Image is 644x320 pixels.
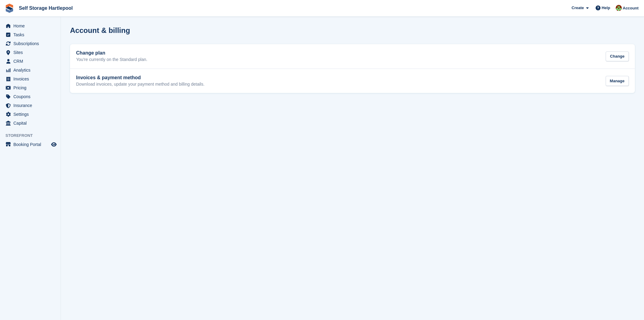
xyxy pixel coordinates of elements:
span: Booking Portal [13,140,50,149]
span: Coupons [13,92,50,101]
h2: Invoices & payment method [76,75,205,80]
h2: Change plan [76,50,147,56]
img: Woods Removals [616,5,622,11]
h1: Account & billing [70,26,130,34]
a: menu [3,66,58,74]
span: Subscriptions [13,39,50,48]
span: Account [623,5,639,11]
span: Invoices [13,75,50,83]
a: Self Storage Hartlepool [16,3,75,13]
span: Tasks [13,30,50,39]
span: Sites [13,48,50,57]
a: menu [3,101,58,110]
p: You're currently on the Standard plan. [76,57,147,62]
a: menu [3,84,58,92]
a: menu [3,140,58,149]
a: menu [3,110,58,119]
span: Capital [13,119,50,127]
img: stora-icon-8386f47178a22dfd0bd8f6a31ec36ba5ce8667c1dd55bd0f319d3a0aa187defe.svg [5,4,14,13]
a: Preview store [50,141,58,148]
span: Analytics [13,66,50,74]
a: Change plan You're currently on the Standard plan. Change [70,44,635,69]
span: Storefront [5,133,61,139]
span: Home [13,22,50,30]
a: Invoices & payment method Download invoices, update your payment method and billing details. Manage [70,69,635,93]
div: Manage [606,76,629,86]
a: menu [3,75,58,83]
p: Download invoices, update your payment method and billing details. [76,82,205,87]
span: Create [572,5,584,11]
span: Help [602,5,610,11]
a: menu [3,30,58,39]
span: Settings [13,110,50,119]
span: Pricing [13,84,50,92]
span: CRM [13,57,50,66]
a: menu [3,48,58,57]
a: menu [3,57,58,66]
span: Insurance [13,101,50,110]
a: menu [3,92,58,101]
div: Change [606,52,629,62]
a: menu [3,119,58,127]
a: menu [3,22,58,30]
a: menu [3,39,58,48]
